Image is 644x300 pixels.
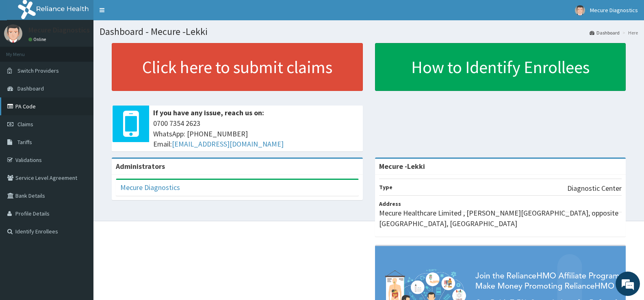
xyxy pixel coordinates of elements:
[17,138,32,146] span: Tariffs
[567,183,622,194] p: Diagnostic Center
[590,29,620,36] a: Dashboard
[17,67,59,74] span: Switch Providers
[28,37,48,42] a: Online
[28,26,90,34] p: Mecure Diagnostics
[17,85,44,92] span: Dashboard
[120,183,180,192] a: Mecure Diagnostics
[112,43,363,91] a: Click here to submit claims
[620,29,638,36] li: Here
[379,183,392,191] b: Type
[153,118,359,149] span: 0700 7354 2623 WhatsApp: [PHONE_NUMBER] Email:
[590,6,638,14] span: Mecure Diagnostics
[575,5,585,15] img: User Image
[172,139,284,149] a: [EMAIL_ADDRESS][DOMAIN_NAME]
[153,108,264,117] b: If you have any issue, reach us on:
[100,26,638,37] h1: Dashboard - Mecure -Lekki
[379,162,425,171] strong: Mecure -Lekki
[17,121,33,128] span: Claims
[379,208,622,229] p: Mecure Healthcare Limited , [PERSON_NAME][GEOGRAPHIC_DATA], opposite [GEOGRAPHIC_DATA], [GEOGRAPH...
[116,162,165,171] b: Administrators
[4,24,22,43] img: User Image
[375,43,626,91] a: How to Identify Enrollees
[379,200,401,207] b: Address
